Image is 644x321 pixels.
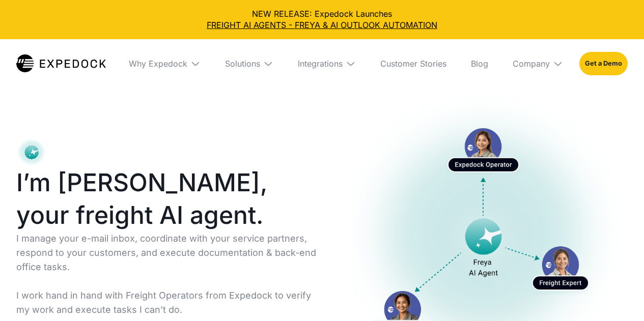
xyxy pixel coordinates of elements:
div: Integrations [298,59,343,69]
a: Blog [463,39,496,88]
div: Solutions [225,59,260,69]
a: FREIGHT AI AGENTS - FREYA & AI OUTLOOK AUTOMATION [8,19,636,31]
a: Customer Stories [372,39,455,88]
div: NEW RELEASE: Expedock Launches [8,8,636,31]
a: Get a Demo [579,52,628,75]
div: Why Expedock [129,59,187,69]
h1: I’m [PERSON_NAME], your freight AI agent. [16,166,323,231]
p: I manage your e-mail inbox, coordinate with your service partners, respond to your customers, and... [16,231,323,317]
div: Company [513,59,550,69]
